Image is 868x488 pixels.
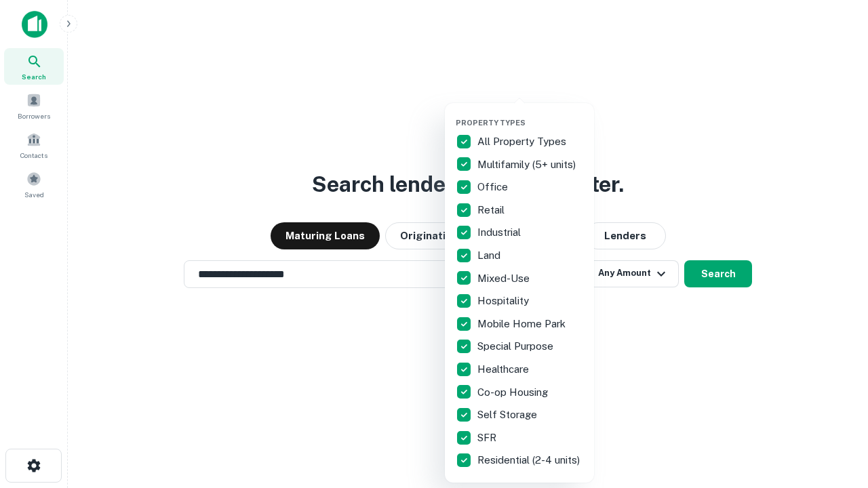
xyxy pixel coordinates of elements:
p: Mobile Home Park [477,316,568,332]
span: Property Types [456,119,526,127]
iframe: Chat Widget [800,380,868,445]
p: Co-op Housing [477,384,551,401]
p: Retail [477,202,507,218]
p: Residential (2-4 units) [477,452,583,468]
p: Hospitality [477,293,532,309]
p: Multifamily (5+ units) [477,157,578,173]
p: Healthcare [477,361,532,378]
p: Industrial [477,224,524,241]
p: SFR [477,430,499,446]
p: Special Purpose [477,338,556,354]
p: Office [477,179,511,195]
p: All Property Types [477,134,569,150]
p: Self Storage [477,407,540,423]
p: Mixed-Use [477,270,532,287]
p: Land [477,247,503,264]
